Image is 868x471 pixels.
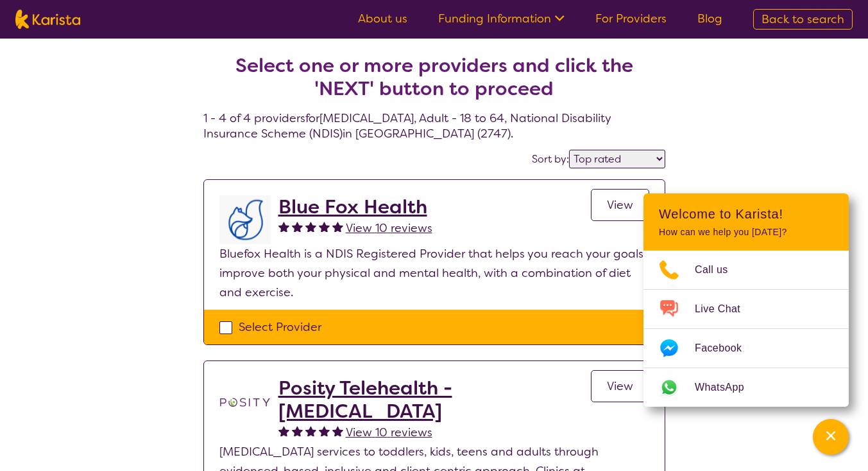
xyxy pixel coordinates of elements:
[332,425,343,436] img: fullstar
[346,423,432,442] a: View 10 reviews
[358,11,407,26] a: About us
[346,220,432,236] span: View 10 reviews
[292,221,303,232] img: fullstar
[219,54,650,100] h2: Select one or more providers and click the 'NEXT' button to proceed
[643,368,849,407] a: Web link opens in a new tab.
[278,221,289,232] img: fullstar
[607,378,633,394] span: View
[695,339,757,358] span: Facebook
[278,425,289,436] img: fullstar
[203,23,665,141] h4: 1 - 4 of 4 providers for [MEDICAL_DATA] , Adult - 18 to 64 , National Disability Insurance Scheme...
[643,251,849,407] ul: Choose channel
[219,244,649,302] p: Bluefox Health is a NDIS Registered Provider that helps you reach your goals, improve both your p...
[591,189,649,221] a: View
[219,377,271,428] img: t1bslo80pcylnzwjhndq.png
[532,152,569,166] label: Sort by:
[695,260,744,280] span: Call us
[659,206,833,222] h2: Welcome to Karista!
[332,221,343,232] img: fullstar
[595,11,667,26] a: For Providers
[15,10,80,29] img: Karista logo
[305,221,316,232] img: fullstar
[643,193,849,407] div: Channel Menu
[305,425,316,436] img: fullstar
[695,299,756,319] span: Live Chat
[346,218,432,238] a: View 10 reviews
[319,221,330,232] img: fullstar
[813,419,849,455] button: Channel Menu
[319,425,330,436] img: fullstar
[695,378,760,397] span: WhatsApp
[278,377,591,423] a: Posity Telehealth - [MEDICAL_DATA]
[659,227,833,238] p: How can we help you [DATE]?
[591,370,649,402] a: View
[219,195,271,244] img: lyehhyr6avbivpacwqcf.png
[697,11,722,26] a: Blog
[762,12,844,27] span: Back to search
[607,197,633,213] span: View
[292,425,303,436] img: fullstar
[346,425,432,440] span: View 10 reviews
[278,195,432,218] a: Blue Fox Health
[753,9,853,30] a: Back to search
[438,11,565,26] a: Funding Information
